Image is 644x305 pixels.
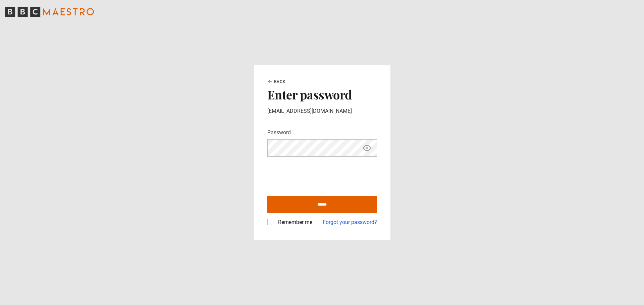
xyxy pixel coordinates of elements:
[267,107,377,115] p: [EMAIL_ADDRESS][DOMAIN_NAME]
[267,79,286,85] a: Back
[267,87,377,101] h2: Enter password
[267,162,369,188] iframe: reCAPTCHA
[361,142,373,154] button: Show password
[5,7,94,17] svg: BBC Maestro
[267,129,291,137] label: Password
[274,79,286,85] span: Back
[323,218,377,226] a: Forgot your password?
[275,218,312,226] label: Remember me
